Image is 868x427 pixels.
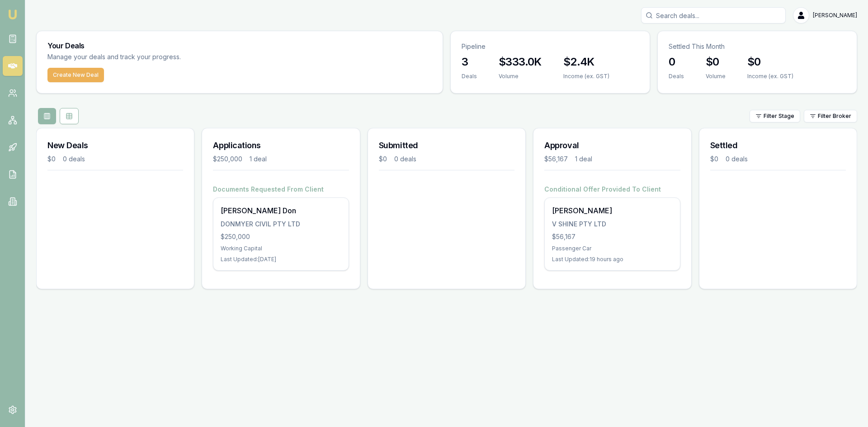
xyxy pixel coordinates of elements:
h3: Your Deals [47,42,432,49]
div: V SHINE PTY LTD [552,220,672,229]
div: Volume [499,73,542,80]
h3: Approval [544,139,680,152]
div: $56,167 [544,155,568,164]
div: [PERSON_NAME] [552,205,672,216]
h3: 3 [462,55,477,69]
p: Pipeline [462,42,639,51]
p: Manage your deals and track your progress. [47,52,279,62]
h3: Settled [710,139,846,152]
div: [PERSON_NAME] Don [221,205,341,216]
div: $56,167 [552,232,672,241]
p: Settled This Month [669,42,846,51]
h3: 0 [669,55,684,69]
h3: $2.4K [563,55,609,69]
h3: $333.0K [499,55,542,69]
div: Income (ex. GST) [563,73,609,80]
input: Search deals [641,7,786,23]
div: DONMYER CIVIL PTY LTD [221,220,341,229]
div: 0 deals [726,155,748,164]
div: $250,000 [213,155,242,164]
div: 0 deals [394,155,416,164]
div: $0 [379,155,387,164]
button: Filter Broker [804,110,857,122]
div: Volume [706,73,726,80]
div: Last Updated: 19 hours ago [552,256,672,263]
button: Create New Deal [47,68,104,82]
h3: $0 [706,55,726,69]
div: $0 [47,155,56,164]
div: $0 [710,155,718,164]
h4: Conditional Offer Provided To Client [544,185,680,194]
h3: $0 [747,55,793,69]
h3: New Deals [47,139,183,152]
div: 1 deal [575,155,592,164]
div: Deals [462,73,477,80]
div: 0 deals [63,155,85,164]
div: 1 deal [250,155,267,164]
div: $250,000 [221,232,341,241]
div: Working Capital [221,245,341,252]
span: [PERSON_NAME] [813,12,857,19]
div: Deals [669,73,684,80]
h4: Documents Requested From Client [213,185,349,194]
span: Filter Broker [818,113,851,120]
div: Last Updated: [DATE] [221,256,341,263]
h3: Applications [213,139,349,152]
button: Filter Stage [750,110,800,122]
h3: Submitted [379,139,514,152]
span: Filter Stage [764,113,794,120]
div: Income (ex. GST) [747,73,793,80]
div: Passenger Car [552,245,672,252]
img: emu-icon-u.png [7,9,18,20]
